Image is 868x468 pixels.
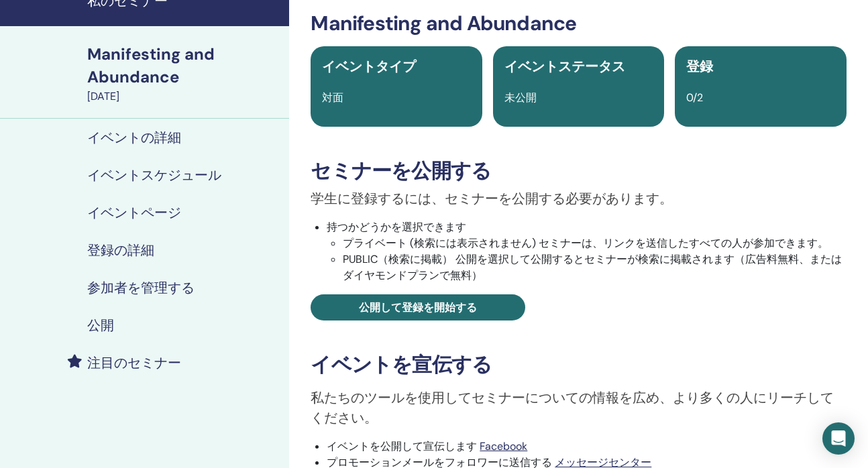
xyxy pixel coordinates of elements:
[504,58,625,75] span: イベントステータス
[322,58,416,75] span: イベントタイプ
[87,280,195,296] h4: 参加者を管理する
[87,242,154,258] h4: 登録の詳細
[686,58,713,75] span: 登録
[87,355,181,371] h4: 注目のセミナー
[327,219,847,284] li: 持つかどうかを選択できます
[311,388,847,428] p: 私たちのツールを使用してセミナーについての情報を広め、より多くの人にリーチしてください。
[311,294,525,320] a: 公開して登録を開始する
[79,43,289,105] a: Manifesting and Abundance[DATE]
[87,167,221,183] h4: イベントスケジュール
[327,438,847,455] li: イベントを公開して宣伝します
[87,317,114,333] h4: 公開
[311,188,847,209] p: 学生に登録するには、セミナーを公開する必要があります。
[87,129,181,145] h4: イベントの詳細
[343,235,847,251] li: プライベート (検索には表示されません) セミナーは、リンクを送信したすべての人が参加できます。
[87,43,281,89] div: Manifesting and Abundance
[311,11,847,36] h3: Manifesting and Abundance
[343,251,847,284] li: PUBLIC（検索に掲載） 公開を選択して公開するとセミナーが検索に掲載されます（広告料無料、またはダイヤモンドプランで無料）
[822,422,855,455] div: Open Intercom Messenger
[311,159,847,183] h3: セミナーを公開する
[359,300,477,314] span: 公開して登録を開始する
[87,89,281,105] div: [DATE]
[686,91,703,105] span: 0/2
[480,439,527,453] a: Facebook
[504,91,537,105] span: 未公開
[322,91,343,105] span: 対面
[311,353,847,377] h3: イベントを宣伝する
[87,204,181,221] h4: イベントページ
